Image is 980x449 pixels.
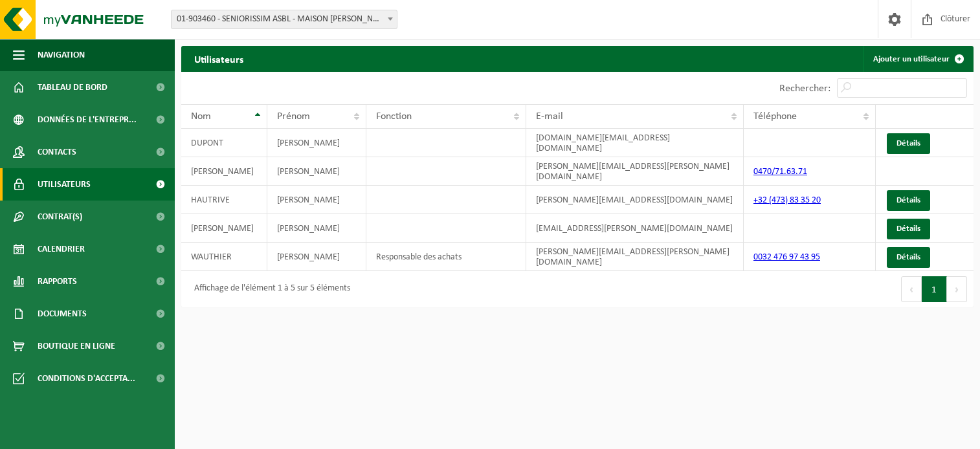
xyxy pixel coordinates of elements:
label: Rechercher: [779,83,830,94]
span: 01-903460 - SENIORISSIM ASBL - MAISON DE QUÉVY - QUÉVY-LE-GRAND [172,10,397,28]
td: [PERSON_NAME] [267,214,367,243]
td: DUPONT [181,129,267,157]
span: 01-903460 - SENIORISSIM ASBL - MAISON DE QUÉVY - QUÉVY-LE-GRAND [171,10,397,29]
td: [PERSON_NAME] [267,129,367,157]
td: [PERSON_NAME][EMAIL_ADDRESS][PERSON_NAME][DOMAIN_NAME] [526,243,744,271]
a: Détails [887,219,930,239]
span: Téléphone [753,111,797,122]
span: Données de l'entrepr... [38,104,137,136]
span: Tableau de bord [38,71,107,104]
span: Documents [38,298,87,330]
a: Ajouter un utilisateur [863,46,972,72]
span: E-mail [536,111,563,122]
td: [PERSON_NAME] [267,243,367,271]
span: Conditions d'accepta... [38,362,135,395]
span: Contacts [38,136,76,168]
a: Détails [887,247,930,268]
h2: Utilisateurs [181,46,256,71]
td: [PERSON_NAME] [181,214,267,243]
td: [PERSON_NAME] [267,186,367,214]
span: Utilisateurs [38,168,91,201]
div: Affichage de l'élément 1 à 5 sur 5 éléments [188,278,350,301]
a: +32 (473) 83 35 20 [753,195,821,205]
td: [DOMAIN_NAME][EMAIL_ADDRESS][DOMAIN_NAME] [526,129,744,157]
button: Next [947,276,967,302]
span: Calendrier [38,233,85,265]
td: WAUTHIER [181,243,267,271]
span: Nom [191,111,211,122]
span: Rapports [38,265,77,298]
span: Boutique en ligne [38,330,115,362]
button: Previous [901,276,922,302]
td: Responsable des achats [366,243,526,271]
button: 1 [922,276,947,302]
span: Contrat(s) [38,201,82,233]
td: [PERSON_NAME][EMAIL_ADDRESS][DOMAIN_NAME] [526,186,744,214]
span: Fonction [376,111,412,122]
a: Détails [887,190,930,211]
a: Détails [887,133,930,154]
td: [PERSON_NAME] [181,157,267,186]
td: HAUTRIVE [181,186,267,214]
td: [EMAIL_ADDRESS][PERSON_NAME][DOMAIN_NAME] [526,214,744,243]
span: Prénom [277,111,310,122]
a: 0470/71.63.71 [753,167,807,177]
td: [PERSON_NAME] [267,157,367,186]
span: Navigation [38,39,85,71]
a: 0032 476 97 43 95 [753,252,820,262]
td: [PERSON_NAME][EMAIL_ADDRESS][PERSON_NAME][DOMAIN_NAME] [526,157,744,186]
